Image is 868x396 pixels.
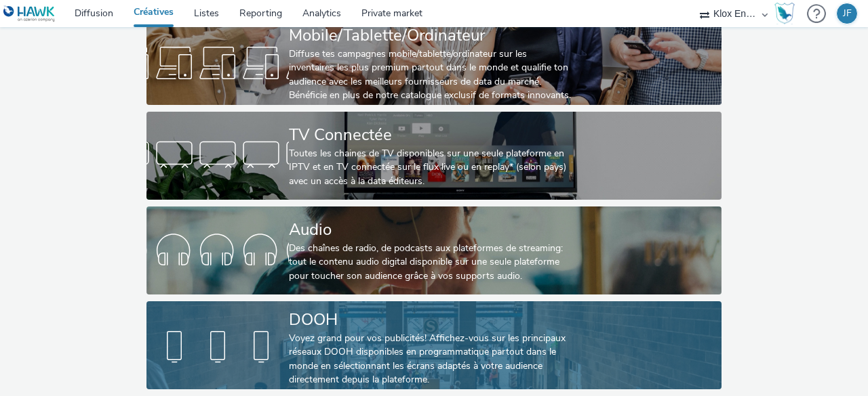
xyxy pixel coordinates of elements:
div: JF [843,3,852,24]
img: undefined Logo [3,5,56,22]
img: Hawk Academy [774,3,795,24]
a: Hawk Academy [774,3,800,24]
div: Des chaînes de radio, de podcasts aux plateformes de streaming: tout le contenu audio digital dis... [289,242,574,283]
a: AudioDes chaînes de radio, de podcasts aux plateformes de streaming: tout le contenu audio digita... [146,206,722,294]
a: TV ConnectéeToutes les chaines de TV disponibles sur une seule plateforme en IPTV et en TV connec... [146,112,722,200]
div: TV Connectée [289,123,574,147]
a: Mobile/Tablette/OrdinateurDiffuse tes campagnes mobile/tablette/ordinateur sur les inventaires le... [146,17,722,105]
a: DOOHVoyez grand pour vos publicités! Affichez-vous sur les principaux réseaux DOOH disponibles en... [146,301,722,389]
div: Audio [289,218,574,242]
div: Mobile/Tablette/Ordinateur [289,24,574,47]
div: DOOH [289,308,574,332]
div: Diffuse tes campagnes mobile/tablette/ordinateur sur les inventaires les plus premium partout dan... [289,47,574,103]
div: Toutes les chaines de TV disponibles sur une seule plateforme en IPTV et en TV connectée sur le f... [289,147,574,188]
div: Voyez grand pour vos publicités! Affichez-vous sur les principaux réseaux DOOH disponibles en pro... [289,332,574,387]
